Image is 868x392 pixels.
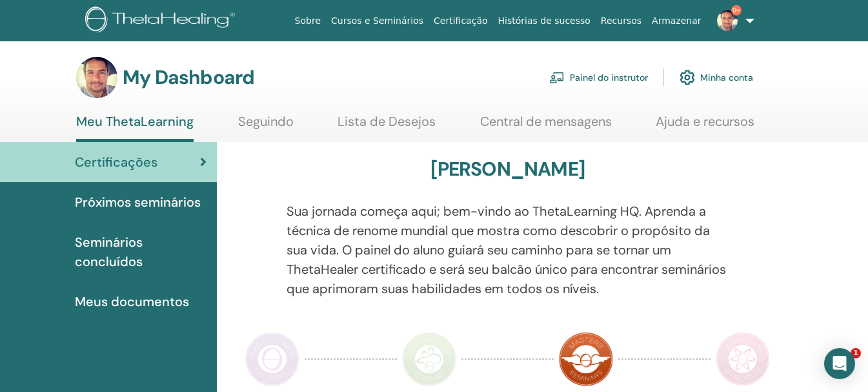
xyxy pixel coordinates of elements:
[85,6,239,36] img: logo.png
[824,348,855,379] div: Open Intercom Messenger
[238,114,294,139] a: Seguindo
[717,10,738,31] img: default.jpg
[430,158,585,181] h3: [PERSON_NAME]
[75,232,207,271] span: Seminários concluídos
[480,114,612,139] a: Central de mensagens
[76,57,117,98] img: default.jpg
[680,63,753,92] a: Minha conta
[75,152,157,172] span: Certificações
[338,114,436,139] a: Lista de Desejos
[493,9,596,33] a: Histórias de sucesso
[549,63,648,92] a: Painel do instrutor
[680,67,695,88] img: cog.svg
[647,9,706,33] a: Armazenar
[402,332,456,386] img: Instructor
[716,332,770,386] img: Certificate of Science
[559,332,613,386] img: Master
[75,192,201,212] span: Próximos seminários
[245,332,299,386] img: Practitioner
[123,66,254,89] h3: My Dashboard
[731,5,742,15] span: 9+
[75,292,189,311] span: Meus documentos
[76,114,194,142] a: Meu ThetaLearning
[851,348,861,358] span: 1
[287,201,729,298] p: Sua jornada começa aqui; bem-vindo ao ThetaLearning HQ. Aprenda a técnica de renome mundial que m...
[429,9,492,33] a: Certificação
[596,9,647,33] a: Recursos
[290,9,326,33] a: Sobre
[549,72,565,83] img: chalkboard-teacher.svg
[656,114,754,139] a: Ajuda e recursos
[326,9,429,33] a: Cursos e Seminários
